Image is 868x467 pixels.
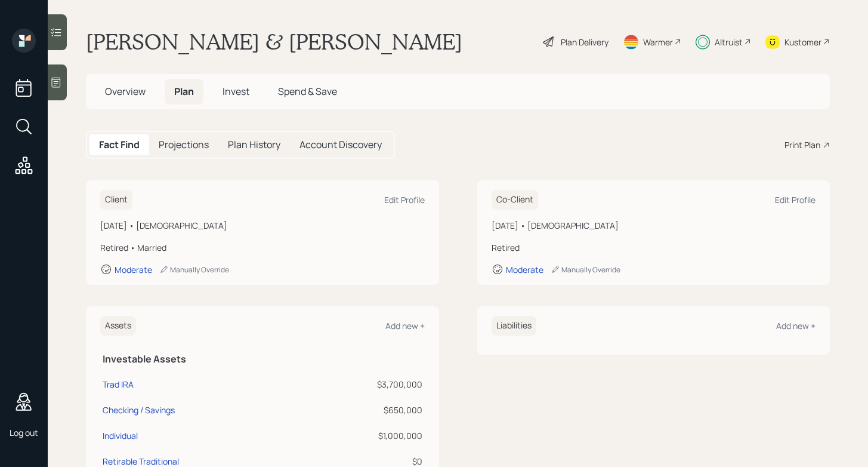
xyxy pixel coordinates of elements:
div: Warmer [643,36,673,48]
div: Individual [103,429,138,442]
div: Log out [10,427,38,438]
div: Manually Override [551,265,620,275]
div: Trad IRA [103,378,134,391]
div: $1,000,000 [303,429,422,442]
div: Edit Profile [775,194,816,205]
h6: Co-Client [492,190,538,210]
div: [DATE] • [DEMOGRAPHIC_DATA] [100,219,425,232]
div: $650,000 [303,404,422,416]
h6: Assets [100,316,136,336]
h1: [PERSON_NAME] & [PERSON_NAME] [86,29,462,55]
h5: Projections [159,139,209,150]
h5: Plan History [228,139,280,150]
div: Add new + [776,320,816,331]
span: Spend & Save [278,85,337,98]
span: Invest [223,85,249,98]
h5: Fact Find [99,139,140,150]
div: Edit Profile [384,194,425,205]
h5: Investable Assets [103,354,422,365]
span: Plan [174,85,194,98]
div: Retired • Married [100,241,425,254]
div: Plan Delivery [561,36,608,48]
div: Retired [492,241,816,254]
div: Checking / Savings [103,404,175,416]
div: Print Plan [784,139,820,151]
div: [DATE] • [DEMOGRAPHIC_DATA] [492,219,816,232]
div: Moderate [115,264,152,275]
h6: Liabilities [492,316,536,336]
span: Overview [105,85,146,98]
h5: Account Discovery [299,139,382,150]
div: Manually Override [159,265,229,275]
div: Moderate [506,264,543,275]
div: Altruist [715,36,743,48]
div: Kustomer [784,36,821,48]
div: $3,700,000 [303,378,422,391]
div: Add new + [385,320,425,331]
h6: Client [100,190,132,210]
